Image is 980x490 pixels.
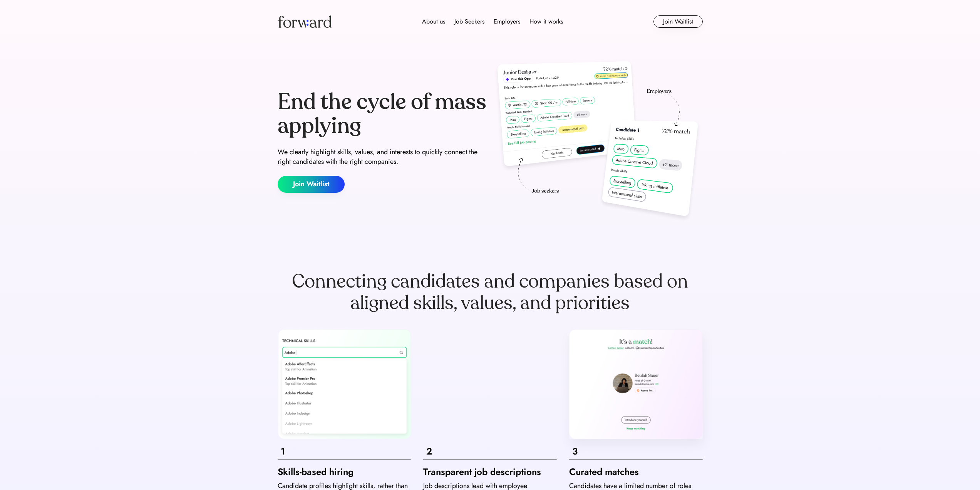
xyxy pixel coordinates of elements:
img: Forward logo [278,15,332,28]
div: Connecting candidates and companies based on aligned skills, values, and priorities [278,271,703,314]
div: 3 [572,445,700,458]
div: Curated matches [569,466,703,478]
button: Join Waitlist [653,15,703,28]
img: carousel-1.png [278,329,411,439]
button: Join Waitlist [278,176,345,193]
div: Transparent job descriptions [423,466,557,478]
div: End the cycle of mass applying [278,90,487,138]
div: How it works [529,17,563,26]
div: Employers [494,17,520,26]
div: We clearly highlight skills, values, and interests to quickly connect the right candidates with t... [278,147,487,167]
img: carousel-3.png [569,329,703,439]
div: 2 [426,445,554,458]
img: yH5BAEAAAAALAAAAAABAAEAAAIBRAA7 [423,329,557,439]
div: About us [422,17,445,26]
img: hero-image.png [493,59,703,224]
div: 1 [281,445,408,458]
div: Skills-based hiring [278,466,411,478]
div: Job Seekers [454,17,484,26]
